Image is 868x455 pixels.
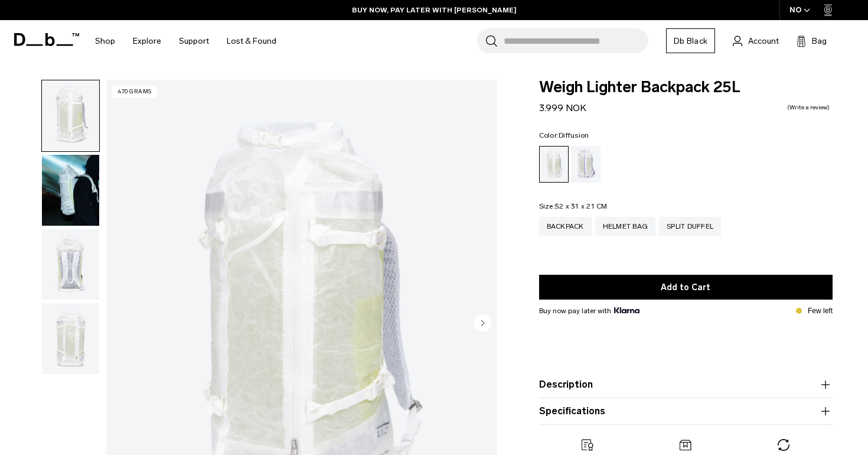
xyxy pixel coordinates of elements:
span: Diffusion [559,131,589,139]
span: Account [748,35,779,47]
button: Next slide [474,314,491,334]
a: Account [733,34,779,48]
button: Add to Cart [539,275,833,300]
button: Weigh Lighter Backpack 25L Diffusion [41,80,100,152]
p: 470 grams [112,86,157,98]
a: Helmet Bag [595,217,656,236]
a: Lost & Found [227,20,276,62]
p: Few left [808,305,833,316]
a: Aurora [571,146,601,183]
img: Weigh Lighter Backpack 25L Diffusion [42,155,99,226]
a: BUY NOW, PAY LATER WITH [PERSON_NAME] [352,5,517,15]
button: Weigh Lighter Backpack 25L Diffusion [41,229,100,301]
button: Description [539,378,833,392]
span: 52 x 31 x 21 CM [555,202,608,210]
nav: Main Navigation [86,20,285,62]
a: Db Black [666,28,715,53]
img: {"height" => 20, "alt" => "Klarna"} [614,307,639,313]
a: Backpack [539,217,592,236]
legend: Color: [539,132,589,139]
button: Specifications [539,404,833,418]
legend: Size: [539,203,608,210]
img: Weigh Lighter Backpack 25L Diffusion [42,229,99,300]
span: Buy now pay later with [539,305,639,316]
button: Bag [797,34,827,48]
a: Split Duffel [659,217,721,236]
a: Shop [95,20,115,62]
span: Weigh Lighter Backpack 25L [539,80,833,95]
a: Support [179,20,209,62]
a: Explore [133,20,161,62]
button: Weigh Lighter Backpack 25L Diffusion [41,154,100,226]
span: Bag [812,35,827,47]
a: Diffusion [539,146,569,183]
a: Write a review [787,105,830,110]
img: Weigh Lighter Backpack 25L Diffusion [42,80,99,151]
span: 3.999 NOK [539,102,586,113]
img: Weigh Lighter Backpack 25L Diffusion [42,303,99,374]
